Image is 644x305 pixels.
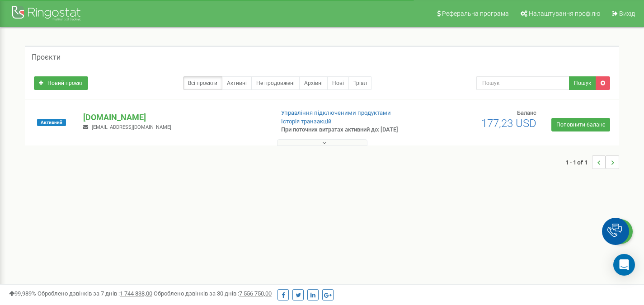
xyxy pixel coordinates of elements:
[34,76,88,90] a: Новий проєкт
[348,76,372,90] a: Тріал
[32,53,61,61] h5: Проєкти
[517,109,536,116] span: Баланс
[183,76,222,90] a: Всі проєкти
[154,290,272,297] span: Оброблено дзвінків за 30 днів :
[281,118,332,125] a: Історія транзакцій
[442,10,509,17] span: Реферальна програма
[83,112,266,123] p: [DOMAIN_NAME]
[569,76,596,90] button: Пошук
[239,290,272,297] u: 7 556 750,00
[281,126,415,134] p: При поточних витратах активний до: [DATE]
[222,76,252,90] a: Активні
[619,10,635,17] span: Вихід
[38,290,152,297] span: Оброблено дзвінків за 7 днів :
[565,146,619,178] nav: ...
[613,254,635,276] div: Open Intercom Messenger
[37,119,66,126] span: Активний
[529,10,600,17] span: Налаштування профілю
[251,76,300,90] a: Не продовжені
[299,76,328,90] a: Архівні
[120,290,152,297] u: 1 744 838,00
[481,117,536,130] span: 177,23 USD
[327,76,349,90] a: Нові
[476,76,569,90] input: Пошук
[551,118,610,131] a: Поповнити баланс
[281,109,391,116] a: Управління підключеними продуктами
[565,155,592,169] span: 1 - 1 of 1
[92,124,171,130] span: [EMAIL_ADDRESS][DOMAIN_NAME]
[9,290,36,297] span: 99,989%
